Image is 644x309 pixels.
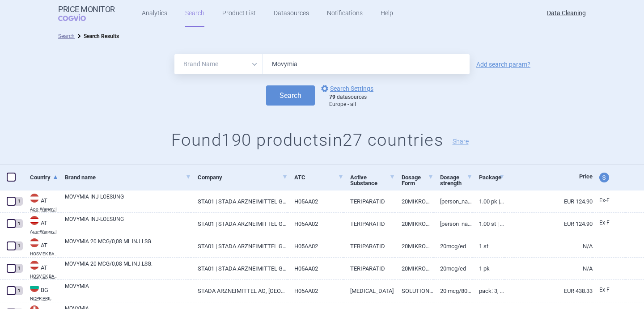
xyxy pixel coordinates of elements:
img: Austria [30,238,39,247]
a: TERIPARATID [343,213,395,235]
a: STADA ARZNEIMITTEL AG, [GEOGRAPHIC_DATA] [191,280,288,302]
a: STA01 | STADA ARZNEIMITTEL GMBH [191,258,288,279]
a: 20 mcg/80 mcl - 2.4 ml (28 doses), - [433,280,472,302]
a: MOVYMIA [65,282,191,298]
a: Active Substance [350,166,395,194]
a: H05AA02 [288,280,343,302]
a: STA01 | STADA ARZNEIMITTEL GMBH [191,190,288,212]
a: Company [198,166,288,188]
a: 20MIKROGRAMM/80MIKROLITER [395,190,433,212]
a: ATATApo-Warenv.I [23,193,58,212]
a: Ex-F [593,194,626,207]
a: Search Settings [319,83,373,94]
a: MOVYMIA 20 MCG/0,08 ML INJ.LSG. [65,237,191,254]
div: 1 [15,286,23,295]
a: STA01 | STADA ARZNEIMITTEL GMBH [191,213,288,235]
abbr: HOSV EK BASIC — Erstattungskodex published by Hauptverband der österreichischen Sozialversicherun... [30,252,58,256]
a: EUR 124.90 [504,213,593,235]
abbr: Apo-Warenv.I — Apothekerverlag Warenverzeichnis. Online database developed by the Österreichische... [30,207,58,212]
a: Add search param? [476,61,530,68]
div: 1 [15,264,23,273]
a: 1.00 PK | Packung [472,190,504,212]
div: 1 [15,197,23,206]
a: 20MIKROGRAMM/80MIKROLITER [395,235,433,257]
a: 1 St [472,235,504,257]
strong: 79 [329,94,335,100]
a: [PERSON_NAME] 2,4ML +PEN [433,190,472,212]
img: Austria [30,194,39,203]
span: Ex-factory price [599,220,610,226]
span: Ex-factory price [599,197,610,203]
a: 20MIKROGRAMM/80MIKROLITER [395,213,433,235]
a: N/A [504,235,593,257]
a: H05AA02 [288,213,343,235]
a: BGBGNCPR PRIL [23,282,58,301]
div: 1 [15,219,23,228]
a: MOVYMIA INJ-LOESUNG [65,193,191,209]
a: MOVYMIA 20 MCG/0,08 ML INJ.LSG. [65,260,191,276]
a: 20MCG/ED [433,235,472,257]
li: Search Results [75,32,119,41]
li: Search [58,32,75,41]
a: EUR 124.90 [504,190,593,212]
a: H05AA02 [288,190,343,212]
button: Search [266,85,315,106]
a: 20MCG/ED [433,258,472,279]
a: H05AA02 [288,258,343,279]
a: [MEDICAL_DATA] [343,280,395,302]
abbr: HOSV EK BASIC — Erstattungskodex published by Hauptverband der österreichischen Sozialversicherun... [30,274,58,279]
span: Price [579,173,593,180]
img: Bulgaria [30,283,39,292]
a: MOVYMIA INJ-LOESUNG [65,215,191,231]
a: ATATHOSV EK BASIC [23,237,58,256]
div: 1 [15,241,23,250]
a: SOLUTION FOR INJECTION [395,280,433,302]
strong: Price Monitor [58,5,115,14]
a: TERIPARATID [343,190,395,212]
a: 1.00 ST | Stück [472,213,504,235]
a: 20MIKROGRAMM/80MIKROLITER [395,258,433,279]
a: ATATApo-Warenv.I [23,215,58,234]
a: [PERSON_NAME] 2,4ML +NADELN [433,213,472,235]
a: TERIPARATID [343,258,395,279]
div: datasources Europe - all [329,94,378,108]
abbr: Apo-Warenv.I — Apothekerverlag Warenverzeichnis. Online database developed by the Österreichische... [30,229,58,234]
a: Ex-F [593,216,626,230]
abbr: NCPR PRIL — National Council on Prices and Reimbursement of Medicinal Products, Bulgaria. Registe... [30,296,58,301]
a: EUR 438.33 [504,280,593,302]
a: Pack: 3, Cartridge [472,280,504,302]
a: N/A [504,258,593,279]
a: Price MonitorCOGVIO [58,5,115,22]
a: Dosage Form [402,166,433,194]
a: TERIPARATID [343,235,395,257]
a: H05AA02 [288,235,343,257]
a: ATATHOSV EK BASIC [23,260,58,279]
a: Dosage strength [440,166,472,194]
img: Austria [30,216,39,225]
a: 1 Pk [472,258,504,279]
strong: Search Results [84,33,119,39]
a: ATC [294,166,343,188]
a: STA01 | STADA ARZNEIMITTEL GMBH [191,235,288,257]
span: Ex-factory price [599,287,610,293]
a: Ex-F [593,284,626,297]
a: Country [30,166,58,188]
button: Share [453,138,469,144]
a: Package [479,166,504,188]
a: Brand name [65,166,191,188]
span: COGVIO [58,14,98,21]
a: Search [58,33,75,39]
img: Austria [30,261,39,270]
